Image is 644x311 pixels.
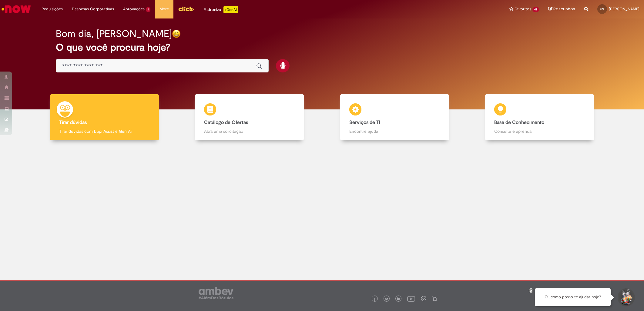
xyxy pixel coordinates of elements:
[617,288,635,306] button: Iniciar Conversa de Suporte
[373,298,376,301] img: logo_footer_facebook.png
[59,119,87,125] b: Tirar dúvidas
[494,128,585,134] p: Consulte e aprenda
[56,28,172,39] h2: Bom dia, [PERSON_NAME]
[322,94,467,141] a: Serviços de TI Encontre ajuda
[223,6,238,13] p: +GenAi
[204,128,295,134] p: Abra uma solicitação
[349,119,380,125] b: Serviços de TI
[421,296,426,301] img: logo_footer_workplace.png
[535,288,611,306] div: Oi, como posso te ajudar hoje?
[204,119,248,125] b: Catálogo de Ofertas
[349,128,440,134] p: Encontre ajuda
[494,119,544,125] b: Base de Conhecimento
[467,94,612,141] a: Base de Conhecimento Consulte e aprenda
[123,6,145,12] span: Aprovações
[172,29,181,38] img: happy-face.png
[159,6,169,12] span: More
[146,7,150,12] span: 1
[32,94,177,141] a: Tirar dúvidas Tirar dúvidas com Lupi Assist e Gen Ai
[553,6,575,12] span: Rascunhos
[600,7,604,11] span: SV
[42,6,63,12] span: Requisições
[1,3,32,15] img: ServiceNow
[178,4,194,13] img: click_logo_yellow_360x200.png
[203,6,238,13] div: Padroniza
[56,42,588,53] h2: O que você procura hoje?
[59,128,150,134] p: Tirar dúvidas com Lupi Assist e Gen Ai
[432,296,438,301] img: logo_footer_naosei.png
[407,295,415,303] img: logo_footer_youtube.png
[397,297,400,301] img: logo_footer_linkedin.png
[548,6,575,12] a: Rascunhos
[532,7,539,12] span: 42
[177,94,322,141] a: Catálogo de Ofertas Abra uma solicitação
[609,6,639,12] span: [PERSON_NAME]
[72,6,114,12] span: Despesas Corporativas
[385,298,388,301] img: logo_footer_twitter.png
[515,6,531,12] span: Favoritos
[199,287,233,299] img: logo_footer_ambev_rotulo_gray.png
